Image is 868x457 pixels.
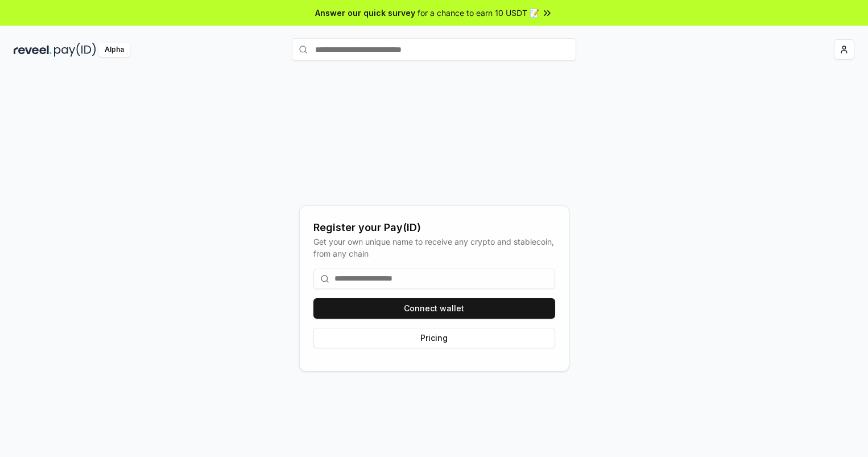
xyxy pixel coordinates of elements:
span: for a chance to earn 10 USDT 📝 [418,7,539,19]
img: reveel_dark [14,43,52,57]
img: pay_id [54,43,96,57]
button: Connect wallet [313,298,555,319]
div: Alpha [98,43,130,57]
span: Answer our quick survey [315,7,415,19]
div: Get your own unique name to receive any crypto and stablecoin, from any chain [313,236,555,260]
button: Pricing [313,328,555,348]
div: Register your Pay(ID) [313,220,555,236]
